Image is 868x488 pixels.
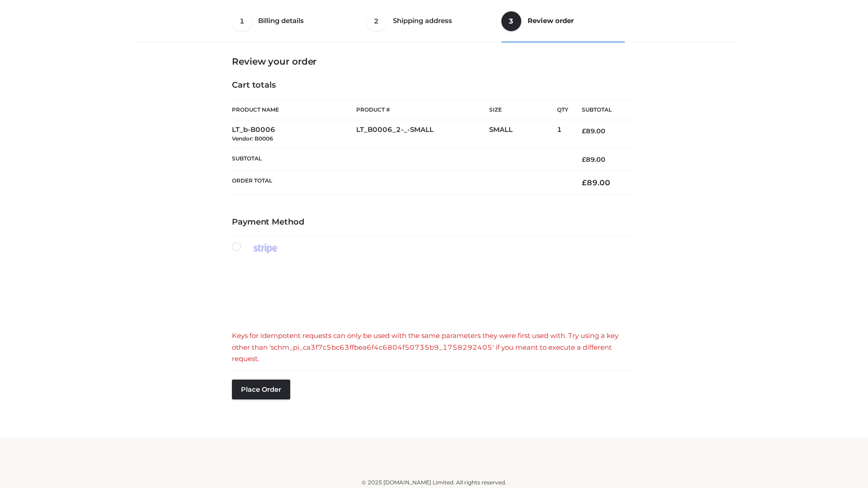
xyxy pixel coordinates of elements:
[356,120,489,149] td: LT_B0006_2-_-SMALL
[557,120,568,149] td: 1
[582,178,587,187] span: £
[232,80,636,90] h4: Cart totals
[232,120,356,149] td: LT_b-B0006
[134,478,734,487] div: © 2025 [DOMAIN_NAME] Limited. All rights reserved.
[232,56,636,67] h3: Review your order
[232,217,636,227] h4: Payment Method
[232,99,356,120] th: Product Name
[489,100,552,120] th: Size
[232,171,568,195] th: Order Total
[582,155,605,164] bdi: 89.00
[557,99,568,120] th: Qty
[230,263,634,320] iframe: Secure payment input frame
[232,330,636,365] div: Keys for idempotent requests can only be used with the same parameters they were first used with....
[582,127,586,135] span: £
[356,99,489,120] th: Product #
[232,135,273,142] small: Vendor: B0006
[489,120,557,149] td: SMALL
[582,178,610,187] bdi: 89.00
[582,127,605,135] bdi: 89.00
[582,155,586,164] span: £
[232,148,568,170] th: Subtotal
[568,100,636,120] th: Subtotal
[232,380,290,399] button: Place order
